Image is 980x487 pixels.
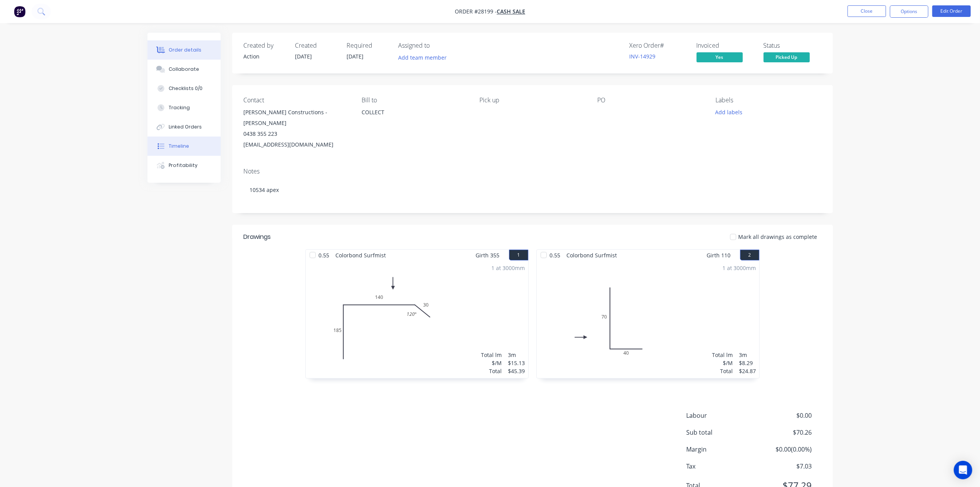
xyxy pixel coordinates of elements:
button: Order details [147,40,221,60]
span: 0.55 [316,250,333,261]
div: 1 at 3000mm [492,264,525,272]
div: Tracking [169,104,190,111]
div: 070401 at 3000mmTotal lm$/MTotal3m$8.29$24.87 [537,261,759,378]
div: $15.13 [508,359,525,367]
span: $7.03 [755,462,812,471]
button: Edit Order [932,5,971,17]
div: Open Intercom Messenger [954,461,972,479]
div: [EMAIL_ADDRESS][DOMAIN_NAME] [244,139,349,150]
div: $24.87 [739,367,756,375]
span: Colorbond Surfmist [564,250,620,261]
button: Checklists 0/0 [147,79,221,98]
span: Sub total [687,428,755,437]
div: Order details [169,47,201,53]
span: Mark all drawings as complete [739,233,818,241]
div: 10534 apex [244,178,821,202]
span: $0.00 [755,411,812,420]
div: $8.29 [739,359,756,367]
button: Timeline [147,137,221,156]
div: Total [481,367,502,375]
span: [DATE] [295,53,312,60]
div: Collaborate [169,66,199,73]
span: Labour [687,411,755,420]
span: Order #28199 - [455,8,497,15]
div: [PERSON_NAME] Constructions - [PERSON_NAME] [244,107,349,128]
button: Add labels [711,107,747,117]
img: Factory [14,6,25,17]
div: Total lm [481,351,502,359]
div: Labels [715,97,821,104]
span: Yes [697,52,743,62]
div: 3m [739,351,756,359]
div: COLLECT [362,107,467,118]
span: Tax [687,462,755,471]
div: $45.39 [508,367,525,375]
button: Add team member [394,52,451,63]
button: Collaborate [147,60,221,79]
div: $/M [481,359,502,367]
span: $0.00 ( 0.00 %) [755,445,812,454]
div: [PERSON_NAME] Constructions - [PERSON_NAME]0438 355 223[EMAIL_ADDRESS][DOMAIN_NAME] [244,107,349,150]
a: INV-14929 [630,53,656,60]
div: Total lm [712,351,733,359]
div: 0438 355 223 [244,128,349,139]
button: Profitability [147,156,221,175]
button: Picked Up [764,52,810,64]
span: $70.26 [755,428,812,437]
span: [DATE] [347,53,364,60]
button: Tracking [147,98,221,117]
div: Required [347,42,389,49]
div: Checklists 0/0 [169,85,203,92]
button: Linked Orders [147,117,221,137]
div: COLLECT [362,107,467,132]
div: Bill to [362,97,467,104]
div: Timeline [169,143,189,150]
span: Colorbond Surfmist [333,250,389,261]
span: Picked Up [764,52,810,62]
div: 1 at 3000mm [723,264,756,272]
div: Xero Order # [630,42,687,49]
div: Status [764,42,821,49]
div: Notes [244,168,821,175]
button: Add team member [399,52,451,63]
div: Drawings [244,232,271,242]
div: Invoiced [697,42,754,49]
div: Profitability [169,162,198,169]
button: 2 [740,250,759,260]
div: PO [598,97,703,104]
div: 3m [508,351,525,359]
div: Linked Orders [169,123,202,130]
div: Created by [244,42,286,49]
button: Options [890,5,928,18]
div: $/M [712,359,733,367]
button: Close [848,5,886,17]
span: 0.55 [547,250,564,261]
div: Pick up [479,97,585,104]
span: Margin [687,445,755,454]
span: Girth 110 [707,250,731,261]
button: 1 [509,250,528,260]
div: Action [244,52,286,60]
div: Total [712,367,733,375]
div: Assigned to [399,42,476,49]
a: CASH SALE [497,8,525,15]
div: Contact [244,97,349,104]
div: 018514030120º1 at 3000mmTotal lm$/MTotal3m$15.13$45.39 [306,261,528,378]
span: Girth 355 [476,250,500,261]
div: Created [295,42,338,49]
